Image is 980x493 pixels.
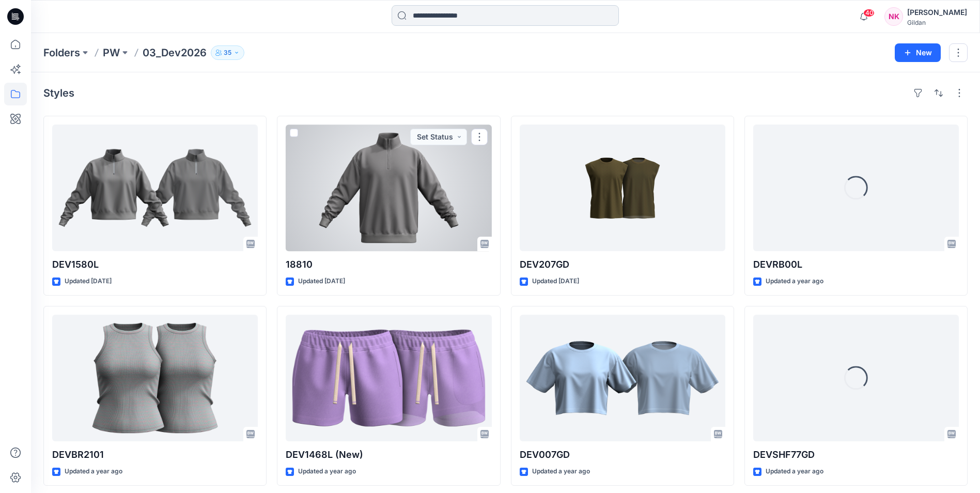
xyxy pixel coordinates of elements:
[286,448,491,462] p: DEV1468L (New)
[43,87,74,99] h4: Styles
[298,276,345,287] p: Updated [DATE]
[52,125,258,251] a: DEV1580L
[907,19,967,26] div: Gildan
[52,257,258,272] p: DEV1580L
[43,45,80,60] a: Folders
[52,448,258,462] p: DEVBR2101
[532,466,590,477] p: Updated a year ago
[766,276,823,287] p: Updated a year ago
[520,257,725,272] p: DEV207GD
[52,315,258,441] a: DEVBR2101
[907,6,967,19] div: [PERSON_NAME]
[224,47,231,58] p: 35
[65,466,122,477] p: Updated a year ago
[532,276,579,287] p: Updated [DATE]
[753,448,959,462] p: DEVSHF77GD
[143,45,207,60] p: 03_Dev2026
[103,45,120,60] a: PW
[766,466,823,477] p: Updated a year ago
[520,315,725,441] a: DEV007GD
[863,9,875,17] span: 40
[211,45,244,60] button: 35
[65,276,112,287] p: Updated [DATE]
[286,315,491,441] a: DEV1468L (New)
[298,466,356,477] p: Updated a year ago
[286,257,491,272] p: 18810
[286,125,491,251] a: 18810
[520,125,725,251] a: DEV207GD
[884,7,903,26] div: NK
[520,448,725,462] p: DEV007GD
[753,257,959,272] p: DEVRB00L
[895,43,941,62] button: New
